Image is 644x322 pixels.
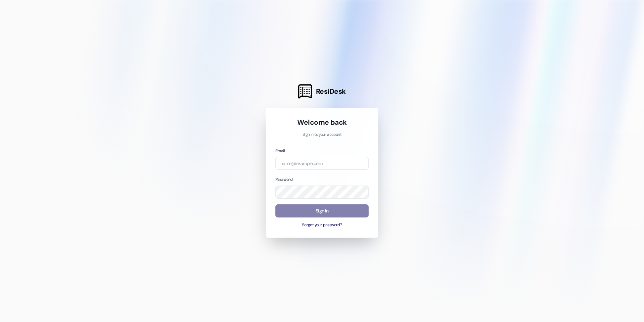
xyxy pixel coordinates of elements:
label: Password [275,177,292,182]
span: ResiDesk [316,87,346,96]
button: Sign In [275,204,369,217]
img: ResiDesk Logo [298,84,312,98]
p: Sign in to your account [275,132,369,138]
h1: Welcome back [275,118,369,127]
label: Email [275,148,285,154]
input: name@example.com [275,157,369,170]
button: Forgot your password? [275,222,369,228]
